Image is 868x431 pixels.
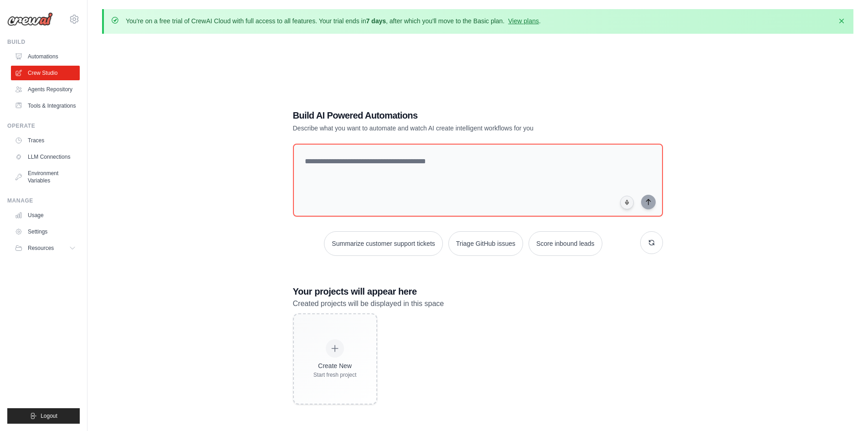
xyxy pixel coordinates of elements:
[640,231,663,254] button: Get new suggestions
[7,38,80,46] div: Build
[529,231,602,256] button: Score inbound leads
[11,241,80,255] button: Resources
[11,150,80,164] a: LLM Connections
[366,17,386,25] strong: 7 days
[293,285,663,298] h3: Your projects will appear here
[11,99,80,113] a: Tools & Integrations
[11,82,80,97] a: Agents Repository
[11,66,80,80] a: Crew Studio
[11,224,80,239] a: Settings
[293,124,599,133] p: Describe what you want to automate and watch AI create intelligent workflows for you
[448,231,523,256] button: Triage GitHub issues
[620,196,634,209] button: Click to speak your automation idea
[313,361,357,370] div: Create New
[11,49,80,64] a: Automations
[11,133,80,148] a: Traces
[7,12,53,26] img: Logo
[41,412,57,420] span: Logout
[7,122,80,130] div: Operate
[508,17,539,25] a: View plans
[11,208,80,223] a: Usage
[293,109,599,122] h1: Build AI Powered Automations
[324,231,442,256] button: Summarize customer support tickets
[293,298,663,310] p: Created projects will be displayed in this space
[28,244,54,252] span: Resources
[126,16,541,26] p: You're on a free trial of CrewAI Cloud with full access to all features. Your trial ends in , aft...
[11,166,80,188] a: Environment Variables
[313,371,357,379] div: Start fresh project
[7,197,80,204] div: Manage
[7,408,80,424] button: Logout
